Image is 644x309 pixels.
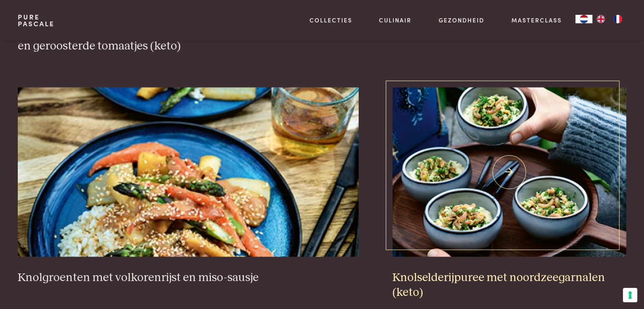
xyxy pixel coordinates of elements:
a: Knolselderijpuree met noordzeegarnalen (keto) Knolselderijpuree met noordzeegarnalen (keto) [392,87,626,299]
a: Gezondheid [439,16,484,25]
div: Language [575,15,592,23]
h3: Knolselderijpuree met noordzeegarnalen (keto) [392,270,626,299]
a: Knolgroenten met volkorenrijst en miso-sausje Knolgroenten met volkorenrijst en miso-sausje [18,87,359,284]
ul: Language list [592,15,626,23]
a: Culinair [379,16,412,25]
img: Knolselderijpuree met noordzeegarnalen (keto) [392,87,626,257]
button: Uw voorkeuren voor toestemming voor trackingtechnologieën [623,288,637,302]
a: Collecties [310,16,352,25]
a: PurePascale [18,14,55,27]
h3: Knolgroenten met volkorenrijst en miso-sausje [18,270,359,285]
aside: Language selected: Nederlands [575,15,626,23]
a: FR [609,15,626,23]
a: Masterclass [511,16,562,25]
a: EN [592,15,609,23]
a: NL [575,15,592,23]
img: Knolgroenten met volkorenrijst en miso-sausje [18,87,359,257]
